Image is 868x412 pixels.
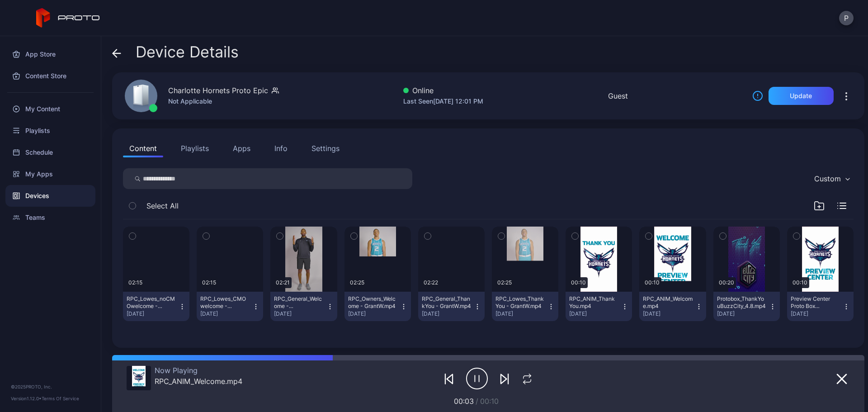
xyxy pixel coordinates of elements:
span: Version 1.12.0 • [11,396,42,401]
a: Playlists [5,120,95,142]
a: App Store [5,43,95,65]
div: [DATE] [200,310,252,317]
div: RPC_Lowes_ThankYou - GrantW.mp4 [495,295,545,310]
button: P [839,11,854,25]
button: Info [268,139,294,157]
div: [DATE] [791,310,843,317]
button: RPC_Owners_Welcome - GrantW.mp4[DATE] [344,292,411,321]
button: RPC_ANIM_Thank You.mp4[DATE] [566,292,632,321]
div: RPC_ANIM_Welcome.mp4 [643,295,693,310]
div: RPC_Lowes_CMOwelcome - CoachLee.mp4 [200,295,250,310]
a: Content Store [5,65,95,87]
button: RPC_Lowes_noCMOwelcome - CoachLee.mp4[DATE] [123,292,189,321]
button: Settings [305,139,346,157]
div: Settings [311,143,340,154]
div: Preview Center Proto Box Animation(2).mp4 [791,295,840,310]
div: © 2025 PROTO, Inc. [11,383,90,390]
div: RPC_Lowes_noCMOwelcome - CoachLee.mp4 [127,295,176,310]
a: My Content [5,98,95,120]
div: Custom [814,174,841,183]
span: / [476,397,478,406]
div: Last Seen [DATE] 12:01 PM [403,96,483,107]
a: Schedule [5,142,95,163]
div: Online [403,85,483,96]
a: Devices [5,185,95,207]
button: Preview Center Proto Box Animation(2).mp4[DATE] [787,292,854,321]
div: Charlotte Hornets Proto Epic [168,85,268,96]
button: RPC_Lowes_ThankYou - GrantW.mp4[DATE] [492,292,558,321]
span: Device Details [136,43,239,61]
div: Protobox_ThankYouBuzzCity_4.8.mp4 [717,295,767,310]
div: [DATE] [643,310,695,317]
div: RPC_ANIM_Thank You.mp4 [569,295,619,310]
div: RPC_ANIM_Welcome.mp4 [155,377,242,386]
div: [DATE] [495,310,547,317]
button: Custom [810,168,854,189]
span: 00:03 [454,397,474,406]
a: Terms Of Service [42,396,79,401]
div: Not Applicable [168,96,279,107]
span: Select All [146,200,179,211]
span: 00:10 [480,397,499,406]
div: [DATE] [274,310,326,317]
button: Apps [226,139,257,157]
div: [DATE] [569,310,621,317]
button: RPC_Lowes_CMOwelcome - CoachLee.mp4[DATE] [197,292,263,321]
button: RPC_General_Welcome - CoachLee.mp4[DATE] [270,292,337,321]
div: Now Playing [155,366,242,375]
a: Teams [5,207,95,228]
div: Update [790,92,812,99]
button: Playlists [175,139,215,157]
button: Protobox_ThankYouBuzzCity_4.8.mp4[DATE] [713,292,780,321]
div: [DATE] [127,310,179,317]
div: [DATE] [717,310,769,317]
button: RPC_ANIM_Welcome.mp4[DATE] [639,292,706,321]
div: [DATE] [422,310,474,317]
button: Update [769,87,834,105]
div: RPC_General_Welcome - CoachLee.mp4 [274,295,324,310]
div: [DATE] [348,310,400,317]
button: Content [123,139,163,157]
div: Info [274,143,288,154]
div: Guest [608,90,628,101]
div: RPC_Owners_Welcome - GrantW.mp4 [348,295,398,310]
a: My Apps [5,163,95,185]
div: RPC_General_ThankYou - GrantW.mp4 [422,295,472,310]
button: RPC_General_ThankYou - GrantW.mp4[DATE] [418,292,485,321]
